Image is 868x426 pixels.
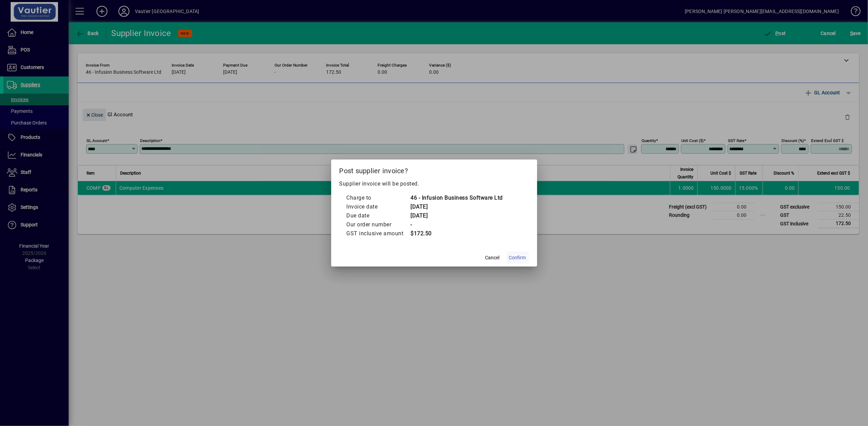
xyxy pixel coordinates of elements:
span: Confirm [509,254,526,261]
h2: Post supplier invoice? [331,159,537,179]
td: Due date [346,211,410,220]
td: GST inclusive amount [346,229,410,238]
td: [DATE] [410,211,503,220]
td: Charge to [346,193,410,202]
button: Confirm [506,251,529,264]
td: $172.50 [410,229,503,238]
td: Invoice date [346,202,410,211]
td: Our order number [346,220,410,229]
button: Cancel [482,251,504,264]
span: Cancel [485,254,500,261]
td: - [410,220,503,229]
td: 46 - Infusion Business Software Ltd [410,193,503,202]
td: [DATE] [410,202,503,211]
p: Supplier invoice will be posted. [339,180,529,188]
